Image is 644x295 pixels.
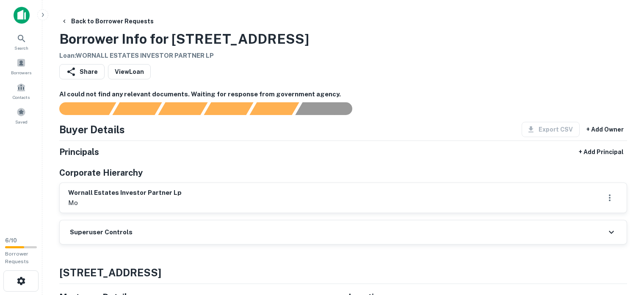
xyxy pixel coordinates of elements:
[5,237,17,244] span: 6 / 10
[70,228,133,237] h6: Superuser Controls
[13,94,30,101] span: Contacts
[5,251,29,264] span: Borrower Requests
[575,144,627,160] button: + Add Principal
[112,102,162,115] div: Your request is received and processing...
[204,102,253,115] div: Principals found, AI now looking for contact information...
[59,146,99,158] h5: Principals
[583,122,627,137] button: + Add Owner
[59,265,627,280] h4: [STREET_ADDRESS]
[59,51,309,61] h6: Loan : WORNALL ESTATES INVESTOR PARTNER LP
[59,166,143,179] h5: Corporate Hierarchy
[108,64,151,79] a: ViewLoan
[68,188,182,198] h6: wornall estates investor partner lp
[3,30,40,53] a: Search
[15,118,28,125] span: Saved
[3,104,40,127] a: Saved
[14,7,30,24] img: capitalize-icon.png
[59,122,125,137] h4: Buyer Details
[59,29,309,49] h3: Borrower Info for [STREET_ADDRESS]
[49,102,113,115] div: Sending borrower request to AI...
[59,64,105,79] button: Share
[14,45,28,51] span: Search
[58,14,157,29] button: Back to Borrower Requests
[296,102,362,115] div: AI fulfillment process complete.
[249,102,299,115] div: Principals found, still searching for contact information. This may take time...
[59,90,627,99] h6: AI could not find any relevant documents. Waiting for response from government agency.
[11,69,31,76] span: Borrowers
[68,198,182,208] p: mo
[3,79,40,102] a: Contacts
[3,55,40,78] a: Borrowers
[158,102,207,115] div: Documents found, AI parsing details...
